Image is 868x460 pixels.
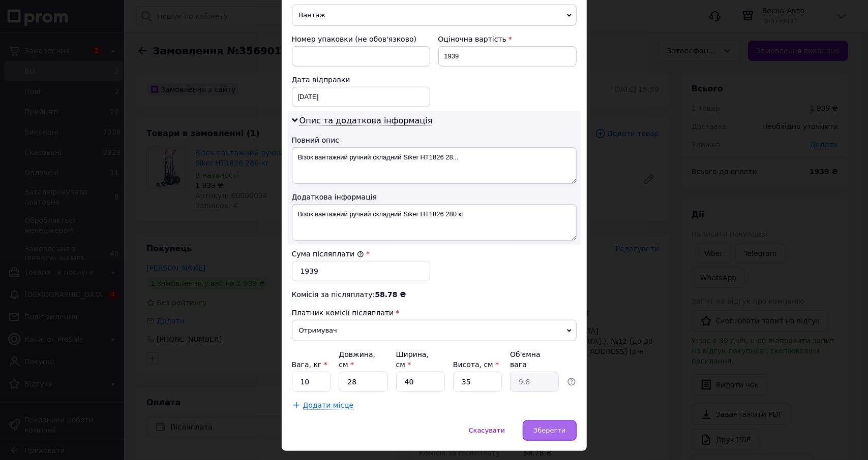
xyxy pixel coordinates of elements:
div: Об'ємна вага [510,349,559,370]
div: Номер упаковки (не обов'язково) [292,34,430,44]
span: 58.78 ₴ [375,290,406,299]
label: Довжина, см [339,350,375,369]
label: Сума післяплати [292,250,364,258]
div: Додаткова інформація [292,192,577,202]
span: Опис та додаткова інформація [300,116,433,126]
textarea: Візок вантажний ручний складний Siker HT1826 28... [292,147,577,184]
label: Ширина, см [396,350,429,369]
div: Комісія за післяплату: [292,289,577,300]
span: Отримувач [292,320,577,341]
span: Зберегти [533,426,565,434]
textarea: Візок вантажний ручний складний Siker HT1826 280 кг [292,204,577,241]
span: Платник комісії післяплати [292,309,394,317]
span: Скасувати [469,426,505,434]
span: Додати місце [303,401,354,410]
span: Вантаж [292,5,577,26]
div: Дата відправки [292,75,430,85]
label: Вага, кг [292,360,327,369]
div: Повний опис [292,135,577,145]
div: Оціночна вартість [438,34,577,44]
label: Висота, см [453,360,499,369]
